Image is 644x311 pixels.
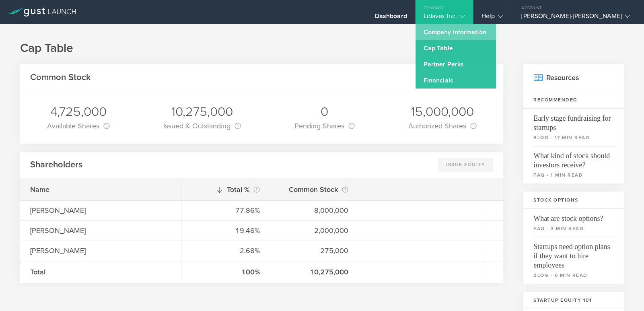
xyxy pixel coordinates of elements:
div: 77.86% [191,205,260,216]
div: 10,275,000 [163,103,241,120]
span: What kind of stock should investors receive? [533,146,614,170]
div: [PERSON_NAME]-[PERSON_NAME] [521,12,630,24]
a: Startups need option plans if they want to hire employeesblog - 6 min read [523,237,624,284]
div: [PERSON_NAME] [30,205,171,216]
div: 2.68% [191,245,260,256]
div: Total % [191,184,260,195]
div: 4,725,000 [47,103,110,120]
div: Total [30,267,171,277]
small: blog - 17 min read [533,134,614,141]
div: 100% [191,267,260,277]
div: Lidavex Inc. [424,12,465,24]
div: 19.46% [191,225,260,236]
div: Available Shares [47,120,110,132]
div: Dashboard [375,12,407,24]
div: 2,000,000 [280,225,348,236]
div: 10,275,000 [280,267,348,277]
h3: Startup Equity 101 [523,292,624,309]
span: What are stock options? [533,209,614,223]
a: What are stock options?faq - 3 min read [523,209,624,237]
div: Authorized Shares [408,120,477,132]
span: Early stage fundraising for startups [533,109,614,132]
div: Issued & Outstanding [163,120,241,132]
div: [PERSON_NAME] [30,225,171,236]
h3: Stock Options [523,192,624,209]
div: 0 [294,103,355,120]
div: Name [30,184,171,195]
small: faq - 1 min read [533,171,614,179]
h1: Cap Table [20,40,624,56]
h2: Resources [523,64,624,91]
div: [PERSON_NAME] [30,245,171,256]
iframe: Chat Widget [604,272,644,311]
h2: Common Stock [30,72,91,83]
h3: Recommended [523,91,624,109]
div: 275,000 [280,245,348,256]
h2: Shareholders [30,159,82,171]
div: 8,000,000 [280,205,348,216]
div: Pending Shares [294,120,355,132]
div: Help [481,12,503,24]
div: 15,000,000 [408,103,477,120]
span: Startups need option plans if they want to hire employees [533,237,614,270]
a: What kind of stock should investors receive?faq - 1 min read [523,146,624,183]
small: blog - 6 min read [533,272,614,279]
div: Common Stock [280,184,348,195]
a: Early stage fundraising for startupsblog - 17 min read [523,109,624,146]
small: faq - 3 min read [533,225,614,232]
